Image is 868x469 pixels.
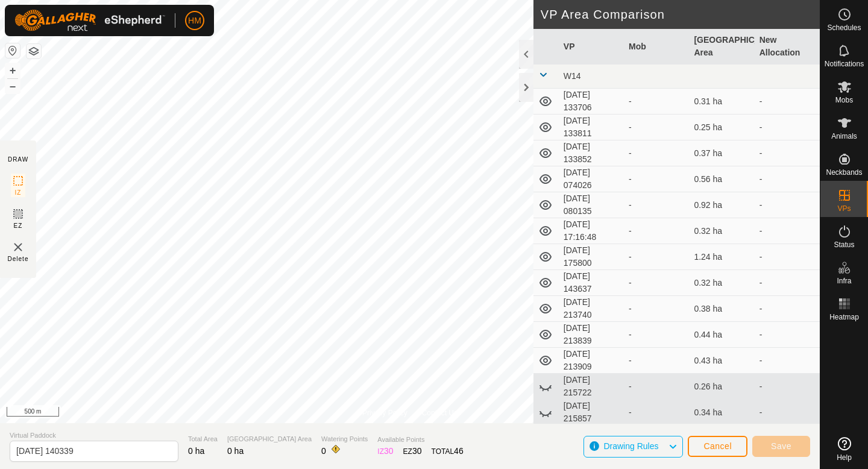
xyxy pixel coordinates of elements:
div: - [629,277,684,289]
td: - [755,374,820,400]
span: Save [771,441,791,451]
td: - [755,322,820,348]
th: VP [559,29,624,65]
span: Neckbands [826,169,862,176]
td: [DATE] 175800 [559,244,624,270]
div: - [629,225,684,238]
button: – [5,79,20,93]
td: [DATE] 213740 [559,296,624,322]
td: 0.56 ha [689,166,754,192]
div: - [629,380,684,393]
div: - [629,147,684,160]
div: - [629,354,684,367]
div: EZ [403,445,422,458]
span: Available Points [377,435,463,445]
td: [DATE] 215857 [559,400,624,426]
span: Mobs [835,96,853,104]
td: 0.43 ha [689,348,754,374]
div: - [629,303,684,315]
td: 0.37 ha [689,140,754,166]
td: - [755,192,820,218]
span: Virtual Paddock [10,430,178,441]
div: - [629,121,684,134]
th: [GEOGRAPHIC_DATA] Area [689,29,754,65]
button: Cancel [688,436,747,457]
span: Schedules [827,24,861,31]
td: 0.26 ha [689,374,754,400]
button: Reset Map [5,43,20,58]
span: 0 [321,446,326,456]
a: Help [820,432,868,466]
div: - [629,95,684,108]
td: [DATE] 133811 [559,115,624,140]
th: New Allocation [755,29,820,65]
td: - [755,115,820,140]
img: VP [11,240,25,254]
td: 0.92 ha [689,192,754,218]
span: Total Area [188,434,218,444]
td: 0.31 ha [689,89,754,115]
td: - [755,296,820,322]
span: Drawing Rules [603,441,658,451]
a: Privacy Policy [362,408,407,418]
td: [DATE] 215722 [559,374,624,400]
span: Heatmap [829,313,859,321]
td: - [755,89,820,115]
td: - [755,244,820,270]
td: [DATE] 080135 [559,192,624,218]
span: 30 [384,446,394,456]
span: [GEOGRAPHIC_DATA] Area [227,434,312,444]
th: Mob [624,29,689,65]
span: Help [837,454,852,461]
td: - [755,400,820,426]
div: - [629,251,684,263]
button: Map Layers [27,44,41,58]
td: - [755,270,820,296]
span: W14 [564,71,581,81]
td: [DATE] 074026 [559,166,624,192]
span: 0 ha [188,446,204,456]
td: [DATE] 213839 [559,322,624,348]
button: + [5,63,20,78]
span: VPs [837,205,851,212]
span: Infra [837,277,851,285]
span: 30 [412,446,422,456]
span: Notifications [825,60,864,68]
span: 46 [454,446,464,456]
td: 0.44 ha [689,322,754,348]
a: Contact Us [422,408,458,418]
td: 0.34 ha [689,400,754,426]
span: Cancel [703,441,732,451]
td: - [755,348,820,374]
span: Delete [8,254,29,263]
button: Save [752,436,810,457]
span: Watering Points [321,434,368,444]
div: - [629,406,684,419]
div: - [629,173,684,186]
span: EZ [14,221,23,230]
span: Status [834,241,854,248]
td: [DATE] 133852 [559,140,624,166]
td: [DATE] 17:16:48 [559,218,624,244]
td: - [755,140,820,166]
img: Gallagher Logo [14,10,165,31]
td: 0.25 ha [689,115,754,140]
td: [DATE] 133706 [559,89,624,115]
td: - [755,166,820,192]
span: Animals [831,133,857,140]
td: 0.32 ha [689,270,754,296]
td: [DATE] 213909 [559,348,624,374]
div: - [629,199,684,212]
td: - [755,218,820,244]
span: 0 ha [227,446,244,456]
span: IZ [15,188,22,197]
td: 0.32 ha [689,218,754,244]
div: DRAW [8,155,28,164]
div: TOTAL [432,445,464,458]
td: 1.24 ha [689,244,754,270]
td: [DATE] 143637 [559,270,624,296]
div: IZ [377,445,393,458]
span: HM [188,14,201,27]
div: - [629,329,684,341]
h2: VP Area Comparison [541,7,820,22]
